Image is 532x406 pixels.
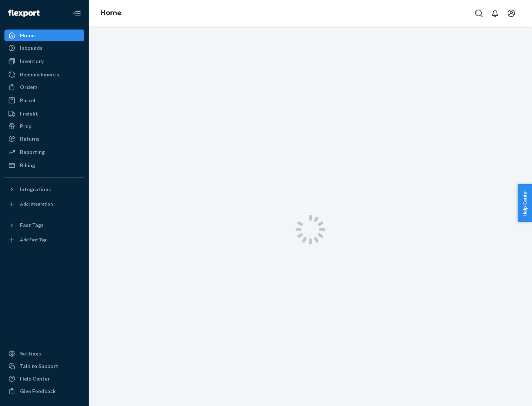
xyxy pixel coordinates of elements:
div: Parcel [20,97,35,104]
div: Returns [20,135,40,142]
div: Settings [20,350,41,357]
div: Add Integration [20,201,53,207]
div: Billing [20,162,35,169]
div: Prep [20,123,31,130]
button: Integrations [4,183,84,195]
button: Open notifications [488,6,502,21]
a: Add Integration [4,198,84,210]
img: Flexport logo [8,10,40,17]
div: Replenishments [20,71,59,78]
div: Integrations [20,186,51,193]
a: Help Center [4,373,84,385]
a: Billing [4,159,84,171]
div: Inventory [20,58,44,65]
a: Parcel [4,94,84,106]
div: Reporting [20,148,45,156]
a: Add Fast Tag [4,234,84,246]
ol: breadcrumbs [95,3,127,24]
div: Orders [20,83,38,91]
a: Home [100,9,122,17]
a: Replenishments [4,69,84,80]
a: Home [4,30,84,41]
div: Home [20,32,35,39]
div: Help Center [20,375,50,382]
div: Give Feedback [20,388,56,395]
a: Inventory [4,55,84,67]
div: Add Fast Tag [20,237,47,243]
button: Close Navigation [69,6,84,21]
div: Fast Tags [20,221,44,229]
button: Open Search Box [471,6,486,21]
a: Returns [4,133,84,145]
div: Inbounds [20,44,42,52]
a: Prep [4,120,84,132]
button: Help Center [518,184,532,222]
button: Fast Tags [4,219,84,231]
button: Open account menu [504,6,519,21]
a: Talk to Support [4,360,84,372]
a: Inbounds [4,42,84,54]
a: Freight [4,108,84,120]
a: Reporting [4,146,84,158]
div: Freight [20,110,38,117]
button: Give Feedback [4,385,84,397]
div: Talk to Support [20,362,58,370]
a: Orders [4,81,84,93]
a: Settings [4,348,84,359]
